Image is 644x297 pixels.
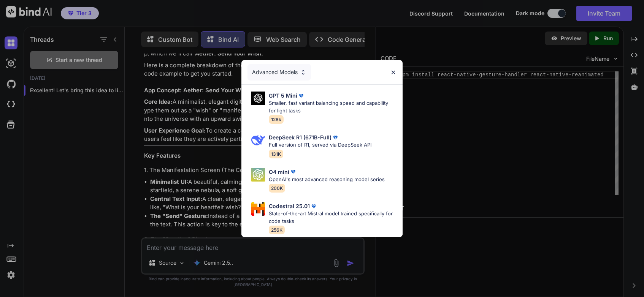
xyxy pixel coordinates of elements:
[247,64,311,81] div: Advanced Models
[269,92,297,100] p: GPT 5 Mini
[269,168,289,176] p: O4 mini
[251,133,265,147] img: Pick Models
[310,202,317,210] img: premium
[269,210,397,225] p: State-of-the-art Mistral model trained specifically for code tasks
[269,150,283,158] span: 131K
[269,141,371,149] p: Full version of R1, served via DeepSeek API
[251,92,265,105] img: Pick Models
[332,134,339,141] img: premium
[390,69,397,76] img: close
[251,202,265,216] img: Pick Models
[269,226,285,234] span: 256K
[289,168,297,175] img: premium
[269,133,332,141] p: DeepSeek R1 (671B-Full)
[269,115,284,124] span: 128k
[269,202,310,210] p: Codestral 25.01
[269,176,385,183] p: OpenAI's most advanced reasoning model series
[297,92,305,100] img: premium
[251,168,265,182] img: Pick Models
[269,184,285,193] span: 200K
[269,100,397,114] p: Smaller, fast variant balancing speed and capability for light tasks
[300,69,306,76] img: Pick Models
